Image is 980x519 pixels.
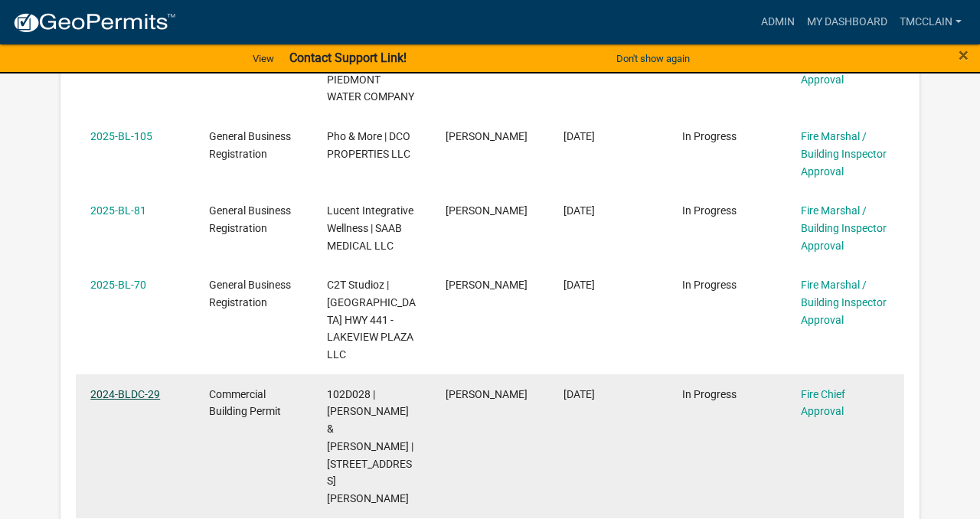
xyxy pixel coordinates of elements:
[959,46,969,64] button: Close
[801,130,887,178] a: Fire Marshal / Building Inspector Approval
[682,388,737,400] span: In Progress
[959,44,969,66] span: ×
[90,279,146,291] a: 2025-BL-70
[327,130,410,160] span: Pho & More | DCO PROPERTIES LLC
[327,279,416,361] span: C2T Studioz | US HWY 441 - LAKEVIEW PLAZA LLC
[682,279,737,291] span: In Progress
[563,279,595,291] span: 03/06/2025
[801,279,887,326] a: Fire Marshal / Building Inspector Approval
[247,46,280,71] a: View
[446,130,528,142] span: John Nguyen
[327,204,413,252] span: Lucent Integrative Wellness | SAAB MEDICAL LLC
[209,388,281,418] span: Commercial Building Permit
[90,388,160,400] a: 2024-BLDC-29
[682,130,737,142] span: In Progress
[327,388,413,505] span: 102D028 | MILLER LUCAS C & DEBORAH J | 6000 west dixie hwy
[682,204,737,217] span: In Progress
[446,279,528,291] span: Rabon Brown
[801,38,887,86] a: Fire Marshal / Building Inspector Approval
[446,204,528,217] span: Ursula Felice Waller
[209,279,291,308] span: General Business Registration
[610,46,696,71] button: Don't show again
[801,8,893,37] a: My Dashboard
[90,130,152,142] a: 2025-BL-105
[209,204,291,234] span: General Business Registration
[801,204,887,252] a: Fire Marshal / Building Inspector Approval
[209,130,291,160] span: General Business Registration
[801,388,845,418] a: Fire Chief Approval
[755,8,801,37] a: Admin
[90,204,146,217] a: 2025-BL-81
[563,130,595,142] span: 04/03/2025
[563,388,595,400] span: 07/08/2024
[893,8,968,37] a: tmcclain
[446,388,528,400] span: LUCAS MILLER
[289,51,407,65] strong: Contact Support Link!
[563,204,595,217] span: 03/24/2025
